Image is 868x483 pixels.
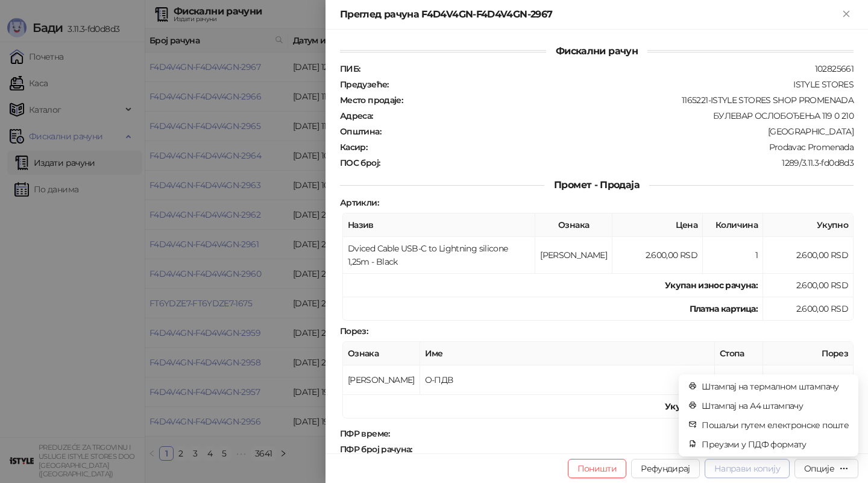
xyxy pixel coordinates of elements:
th: Ознака [343,342,420,365]
td: 1 [703,237,763,274]
div: 102825661 [361,63,855,74]
span: Штампај на термалном штампачу [702,380,849,393]
div: [DATE] 12:14:40 [391,428,855,439]
th: Порез [763,342,854,365]
button: Close [839,7,854,22]
th: Цена [612,213,703,237]
strong: Укупан износ рачуна : [665,280,758,291]
div: Преглед рачуна F4D4V4GN-F4D4V4GN-2967 [340,7,839,22]
span: Пошаљи путем електронске поште [702,418,849,432]
td: 2.600,00 RSD [763,297,854,321]
th: Количина [703,213,763,237]
th: Стопа [715,342,763,365]
td: 433,33 RSD [763,365,854,395]
div: Опције [804,463,834,474]
button: Рефундирај [631,459,700,478]
button: Поништи [568,459,627,478]
strong: ПИБ : [340,63,360,74]
div: БУЛЕВАР ОСЛОБОЂЕЊА 119 0 210 [374,110,855,121]
div: ISTYLE STORES [390,79,855,90]
strong: Место продаје : [340,95,403,106]
th: Ознака [535,213,612,237]
td: 2.600,00 RSD [763,274,854,297]
div: 1289/3.11.3-fd0d8d3 [381,157,855,168]
span: Промет - Продаја [544,179,649,191]
th: Име [420,342,715,365]
th: Назив [343,213,535,237]
td: 2.600,00 RSD [763,237,854,274]
strong: Порез : [340,326,368,336]
td: О-ПДВ [420,365,715,395]
strong: ПФР време : [340,428,390,439]
span: Преузми у ПДФ формату [702,438,849,451]
td: 2.600,00 RSD [612,237,703,274]
strong: Општина : [340,126,381,137]
td: 20,00% [715,365,763,395]
div: F4D4V4GN-F4D4V4GN-2967 [414,444,855,455]
strong: Касир : [340,142,367,153]
strong: Платна картица : [690,303,758,314]
th: Укупно [763,213,854,237]
td: [PERSON_NAME] [535,237,612,274]
div: 1165221-ISTYLE STORES SHOP PROMENADA [404,95,855,106]
strong: Предузеће : [340,79,389,90]
button: Направи копију [705,459,790,478]
strong: Адреса : [340,110,373,121]
span: Направи копију [714,463,780,474]
span: Фискални рачун [546,45,647,57]
div: [GEOGRAPHIC_DATA] [382,126,855,137]
strong: Артикли : [340,197,379,208]
button: Опције [794,459,858,478]
strong: ПФР број рачуна : [340,444,412,455]
strong: Укупан износ пореза: [665,401,758,412]
span: Штампај на А4 штампачу [702,399,849,412]
strong: ПОС број : [340,157,380,168]
td: Dviced Cable USB-C to Lightning silicone 1,25m - Black [343,237,535,274]
div: Prodavac Promenada [368,142,855,153]
td: [PERSON_NAME] [343,365,420,395]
